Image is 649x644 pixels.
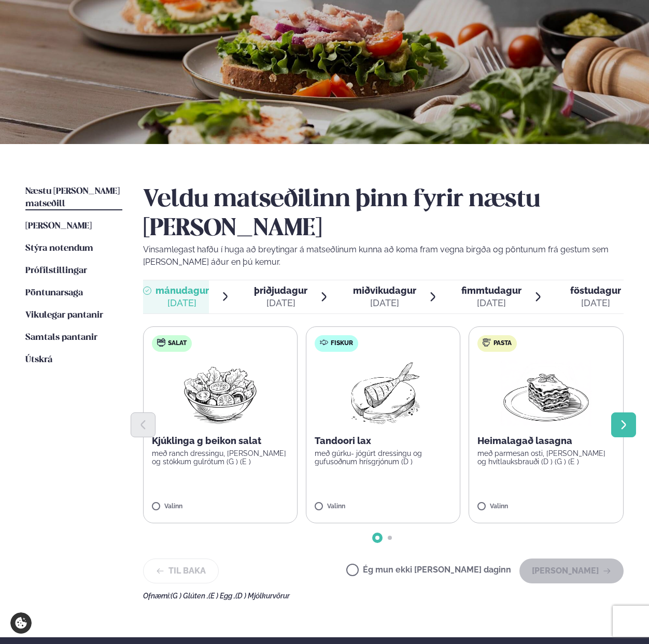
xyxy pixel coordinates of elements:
[353,285,416,296] span: miðvikudagur
[25,354,52,366] a: Útskrá
[143,559,219,583] button: Til baka
[25,355,52,364] span: Útskrá
[208,592,235,600] span: (E ) Egg ,
[461,297,521,309] div: [DATE]
[143,185,624,244] h2: Veldu matseðilinn þinn fyrir næstu [PERSON_NAME]
[315,435,452,447] p: Tandoori lax
[254,297,307,309] div: [DATE]
[25,287,83,299] a: Pöntunarsaga
[337,360,429,426] img: Fish.png
[25,242,93,255] a: Stýra notendum
[25,244,93,253] span: Stýra notendum
[25,332,97,344] a: Samtals pantanir
[143,244,624,268] p: Vinsamlegast hafðu í huga að breytingar á matseðlinum kunna að koma fram vegna birgða og pöntunum...
[461,285,521,296] span: fimmtudagur
[483,338,491,347] img: pasta.svg
[611,412,636,437] button: Next slide
[25,220,92,233] a: [PERSON_NAME]
[353,297,416,309] div: [DATE]
[156,285,209,296] span: mánudagur
[477,449,614,466] p: með parmesan osti, [PERSON_NAME] og hvítlauksbrauði (D ) (G ) (E )
[331,339,353,348] span: Fiskur
[320,338,328,347] img: fish.svg
[25,311,103,320] span: Vikulegar pantanir
[152,435,289,447] p: Kjúklinga g beikon salat
[570,285,621,296] span: föstudagur
[171,592,208,600] span: (G ) Glúten ,
[501,360,592,426] img: Lasagna.png
[388,536,392,540] span: Go to slide 2
[25,333,97,342] span: Samtals pantanir
[10,612,32,634] a: Cookie settings
[25,309,103,322] a: Vikulegar pantanir
[156,297,209,309] div: [DATE]
[375,536,379,540] span: Go to slide 1
[254,285,307,296] span: þriðjudagur
[25,222,92,231] span: [PERSON_NAME]
[519,559,624,583] button: [PERSON_NAME]
[477,435,614,447] p: Heimalagað lasagna
[143,592,624,600] div: Ofnæmi:
[157,338,165,347] img: salad.svg
[315,449,452,466] p: með gúrku- jógúrt dressingu og gufusoðnum hrísgrjónum (D )
[25,265,87,277] a: Prófílstillingar
[152,449,289,466] p: með ranch dressingu, [PERSON_NAME] og stökkum gulrótum (G ) (E )
[131,412,156,437] button: Previous slide
[175,360,266,426] img: Salad.png
[235,592,290,600] span: (D ) Mjólkurvörur
[25,187,120,208] span: Næstu [PERSON_NAME] matseðill
[570,297,621,309] div: [DATE]
[25,185,122,210] a: Næstu [PERSON_NAME] matseðill
[168,339,187,348] span: Salat
[25,266,87,275] span: Prófílstillingar
[493,339,512,348] span: Pasta
[25,289,83,297] span: Pöntunarsaga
